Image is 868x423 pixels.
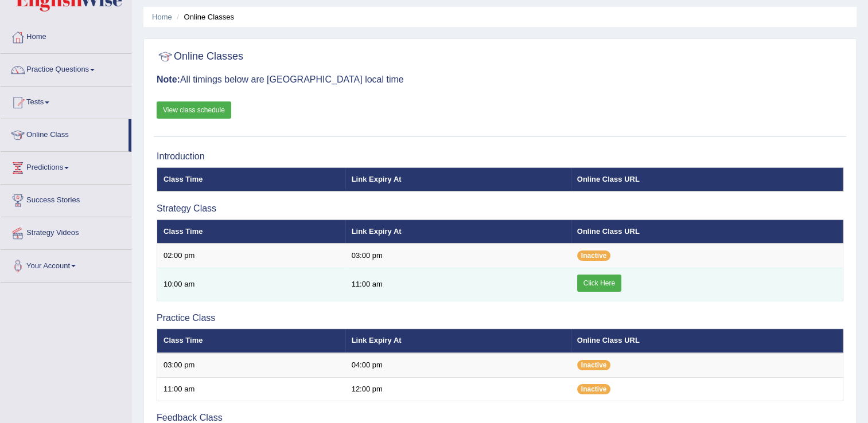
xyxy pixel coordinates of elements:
td: 04:00 pm [345,353,571,377]
th: Class Time [157,220,345,244]
span: Inactive [577,360,611,370]
a: Tests [1,87,131,115]
b: Note: [157,75,180,84]
a: Success Stories [1,185,131,213]
h3: Strategy Class [157,203,843,214]
td: 03:00 pm [157,353,345,377]
td: 10:00 am [157,268,345,301]
a: Home [152,13,172,21]
th: Online Class URL [571,220,843,244]
h3: Feedback Class [157,413,843,423]
td: 12:00 pm [345,377,571,401]
a: Click Here [577,275,621,292]
td: 03:00 pm [345,244,571,268]
a: View class schedule [157,101,231,119]
th: Online Class URL [571,167,843,191]
td: 02:00 pm [157,244,345,268]
h3: All timings below are [GEOGRAPHIC_DATA] local time [157,75,843,85]
th: Class Time [157,329,345,353]
td: 11:00 am [345,268,571,301]
th: Link Expiry At [345,329,571,353]
a: Predictions [1,152,131,181]
td: 11:00 am [157,377,345,401]
th: Online Class URL [571,329,843,353]
h2: Online Classes [157,48,243,65]
a: Online Class [1,119,129,148]
a: Strategy Videos [1,217,131,246]
h3: Introduction [157,151,843,162]
a: Home [1,21,131,50]
span: Inactive [577,250,611,261]
th: Link Expiry At [345,220,571,244]
th: Link Expiry At [345,167,571,191]
h3: Practice Class [157,313,843,323]
a: Your Account [1,250,131,279]
th: Class Time [157,167,345,191]
li: Online Classes [174,11,234,22]
span: Inactive [577,384,611,394]
a: Practice Questions [1,54,131,83]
